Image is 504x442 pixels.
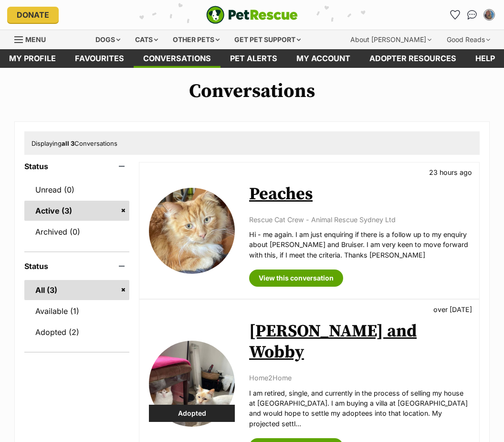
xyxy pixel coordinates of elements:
img: Molly and Wobby [149,341,235,427]
img: Peaches [149,188,235,274]
a: Active (3) [24,201,129,221]
a: Archived (0) [24,222,129,242]
header: Status [24,162,129,171]
a: PetRescue [206,6,298,24]
a: Peaches [249,183,313,205]
a: Conversations [464,7,480,22]
a: My account [287,49,360,68]
ul: Account quick links [447,7,497,22]
p: Rescue Cat Crew - Animal Rescue Sydney Ltd [249,215,470,225]
a: [PERSON_NAME] and Wobby [249,321,417,363]
div: Get pet support [228,30,307,49]
header: Status [24,262,129,270]
p: 23 hours ago [429,167,472,177]
button: My account [482,7,497,22]
strong: all 3 [62,140,74,147]
p: I am retired, single, and currently in the process of selling my house at [GEOGRAPHIC_DATA]. I am... [249,388,470,429]
div: Adopted [149,405,235,422]
a: Donate [7,7,59,23]
div: Dogs [89,30,127,49]
a: Pet alerts [220,49,287,68]
a: View this conversation [249,270,343,287]
p: over [DATE] [433,304,472,314]
div: Other pets [166,30,226,49]
img: chat-41dd97257d64d25036548639549fe6c8038ab92f7586957e7f3b1b290dea8141.svg [467,10,477,20]
span: Menu [25,35,46,43]
p: Hi - me again. I am just enquiring if there is a follow up to my enquiry about [PERSON_NAME] and ... [249,229,470,260]
a: Favourites [447,7,462,22]
p: Home2Home [249,373,470,383]
a: Menu [14,30,52,47]
img: Pamela Butler profile pic [484,10,494,20]
a: Unread (0) [24,180,129,200]
span: Displaying Conversations [31,140,117,147]
a: All (3) [24,280,129,300]
a: Adopter resources [360,49,466,68]
a: Adopted (2) [24,322,129,342]
a: Favourites [65,49,134,68]
div: Good Reads [440,30,497,49]
div: About [PERSON_NAME] [344,30,438,49]
a: Available (1) [24,301,129,321]
div: Cats [128,30,165,49]
a: conversations [134,49,220,68]
img: logo-e224e6f780fb5917bec1dbf3a21bbac754714ae5b6737aabdf751b685950b380.svg [206,6,298,24]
